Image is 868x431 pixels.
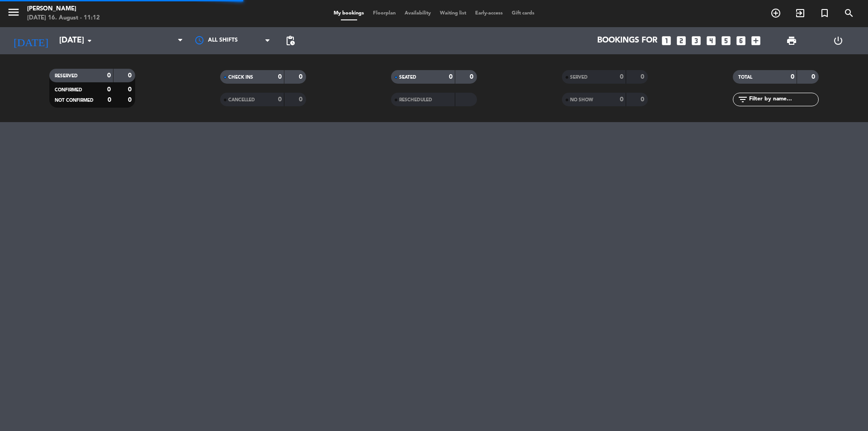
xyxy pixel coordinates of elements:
[27,5,100,14] div: [PERSON_NAME]
[770,8,781,19] i: add_circle_outline
[84,35,95,46] i: arrow_drop_down
[435,11,471,16] span: Waiting list
[278,74,282,80] strong: 0
[620,74,623,80] strong: 0
[844,8,854,19] i: search
[55,88,82,92] span: CONFIRMED
[507,11,539,16] span: Gift cards
[737,94,748,105] i: filter_list
[811,74,817,80] strong: 0
[750,35,762,47] i: add_box
[299,96,304,103] strong: 0
[570,75,588,80] span: SERVED
[815,27,861,54] div: LOG OUT
[108,97,111,103] strong: 0
[748,95,818,104] input: Filter by name...
[299,74,304,80] strong: 0
[471,11,507,16] span: Early-access
[128,97,133,103] strong: 0
[449,74,453,80] strong: 0
[228,98,255,102] span: CANCELLED
[641,74,646,80] strong: 0
[705,35,717,47] i: looks_4
[641,96,646,103] strong: 0
[55,98,94,103] span: NOT CONFIRMED
[7,31,55,51] i: [DATE]
[795,8,806,19] i: exit_to_app
[620,96,623,103] strong: 0
[27,14,100,23] div: [DATE] 16. August - 11:12
[399,75,416,80] span: SEATED
[368,11,400,16] span: Floorplan
[329,11,368,16] span: My bookings
[107,72,111,79] strong: 0
[107,86,111,93] strong: 0
[278,96,282,103] strong: 0
[399,98,432,102] span: RESCHEDULED
[55,74,78,78] span: RESERVED
[285,35,296,46] span: pending_actions
[819,8,830,19] i: turned_in_not
[400,11,435,16] span: Availability
[735,35,747,47] i: looks_6
[786,35,797,46] span: print
[690,35,702,47] i: looks_3
[738,75,752,80] span: TOTAL
[7,5,20,22] button: menu
[675,35,687,47] i: looks_two
[128,72,133,79] strong: 0
[720,35,732,47] i: looks_5
[791,74,794,80] strong: 0
[833,35,844,46] i: power_settings_new
[570,98,593,102] span: NO SHOW
[470,74,475,80] strong: 0
[128,86,133,93] strong: 0
[228,75,253,80] span: CHECK INS
[660,35,672,47] i: looks_one
[597,36,657,45] span: Bookings for
[7,5,20,19] i: menu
